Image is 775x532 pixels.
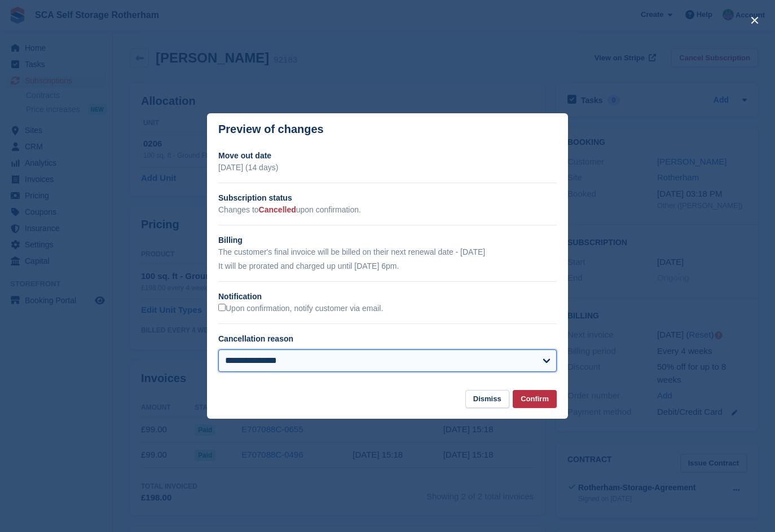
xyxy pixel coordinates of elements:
[218,150,557,162] h2: Move out date
[259,205,296,214] span: Cancelled
[465,390,509,409] button: Dismiss
[218,234,557,246] h2: Billing
[218,260,557,272] p: It will be prorated and charged up until [DATE] 6pm.
[218,246,557,258] p: The customer's final invoice will be billed on their next renewal date - [DATE]
[218,291,557,303] h2: Notification
[218,123,324,136] p: Preview of changes
[218,204,557,216] p: Changes to upon confirmation.
[746,11,764,29] button: close
[218,334,293,343] label: Cancellation reason
[218,162,557,174] p: [DATE] (14 days)
[218,192,557,204] h2: Subscription status
[513,390,557,409] button: Confirm
[218,304,226,311] input: Upon confirmation, notify customer via email.
[218,304,383,314] label: Upon confirmation, notify customer via email.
